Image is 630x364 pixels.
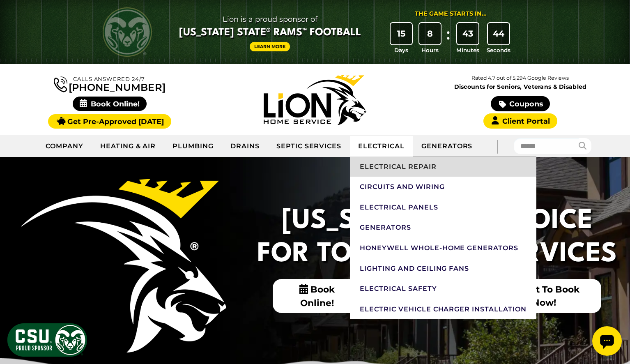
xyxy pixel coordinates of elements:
a: Client Portal [483,113,557,129]
a: Plumbing [164,136,222,157]
span: Book Online! [273,279,362,313]
span: Book Online! [73,97,147,111]
div: Open chat widget [3,3,33,33]
img: Lion Home Service [264,75,366,125]
a: Electrical [350,136,413,157]
div: 43 [457,23,478,44]
a: Company [37,136,92,157]
span: Seconds [487,46,510,54]
img: CSU Rams logo [103,7,152,57]
a: Electrical Panels [350,197,536,218]
a: Electrical Repair [350,157,536,177]
div: 15 [391,23,412,44]
a: Electrical Safety [350,279,536,299]
a: Drains [222,136,268,157]
span: Days [394,46,408,54]
div: The Game Starts in... [415,9,487,18]
a: Circuits And Wiring [350,177,536,197]
span: Lion is a proud sponsor of [179,13,361,26]
div: | [481,135,513,157]
div: 44 [488,23,509,44]
a: Heating & Air [92,136,164,157]
span: Discounts for Seniors, Veterans & Disabled [419,84,621,90]
div: : [444,23,453,55]
a: Text To Book Now! [487,279,601,313]
span: [US_STATE] State® Rams™ Football [179,26,361,40]
a: Lighting And Ceiling Fans [350,258,536,279]
a: Septic Services [268,136,350,157]
span: Minutes [456,46,479,54]
h2: [US_STATE]'s #1 Choice For Total Home Services [252,205,622,271]
div: 8 [419,23,441,44]
a: Electric Vehicle Charger Installation [350,299,536,320]
a: Coupons [491,96,550,111]
a: [PHONE_NUMBER] [54,75,166,92]
a: Generators [413,136,481,157]
p: Rated 4.7 out of 5,294 Google Reviews [418,74,623,83]
a: Get Pre-Approved [DATE] [48,114,171,129]
img: CSU Sponsor Badge [6,322,88,358]
a: Learn More [250,42,290,51]
span: Hours [421,46,439,54]
a: Honeywell Whole-Home Generators [350,238,536,258]
a: Generators [350,217,536,238]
